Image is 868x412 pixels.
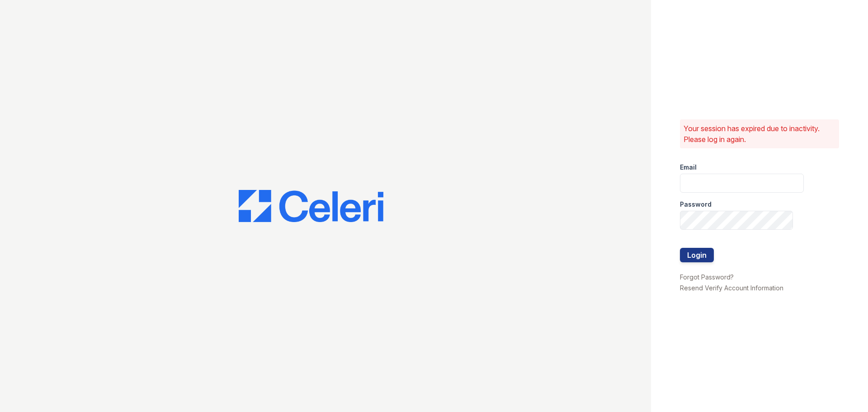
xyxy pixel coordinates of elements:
[680,248,714,262] button: Login
[239,190,383,223] img: CE_Logo_Blue-a8612792a0a2168367f1c8372b55b34899dd931a85d93a1a3d3e32e68fde9ad4.png
[680,200,712,209] label: Password
[680,163,697,172] label: Email
[680,284,783,292] a: Resend Verify Account Information
[684,123,835,145] p: Your session has expired due to inactivity. Please log in again.
[680,273,734,281] a: Forgot Password?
